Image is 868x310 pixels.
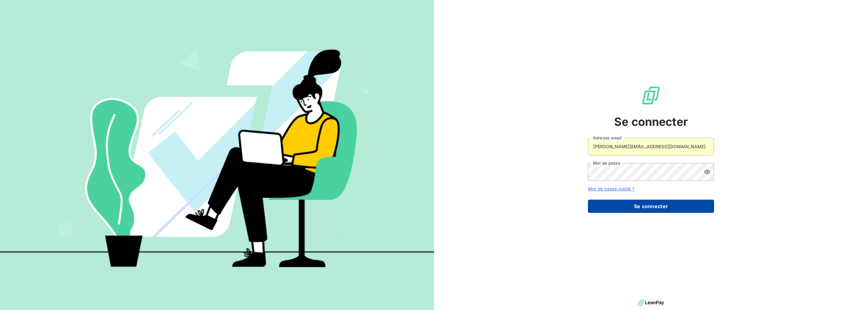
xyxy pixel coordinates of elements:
button: Se connecter [588,200,714,213]
a: Mot de passe oublié ? [588,186,634,191]
input: placeholder [588,138,714,155]
img: Logo LeanPay [641,85,661,106]
img: logo [638,298,664,307]
span: Se connecter [614,113,688,130]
